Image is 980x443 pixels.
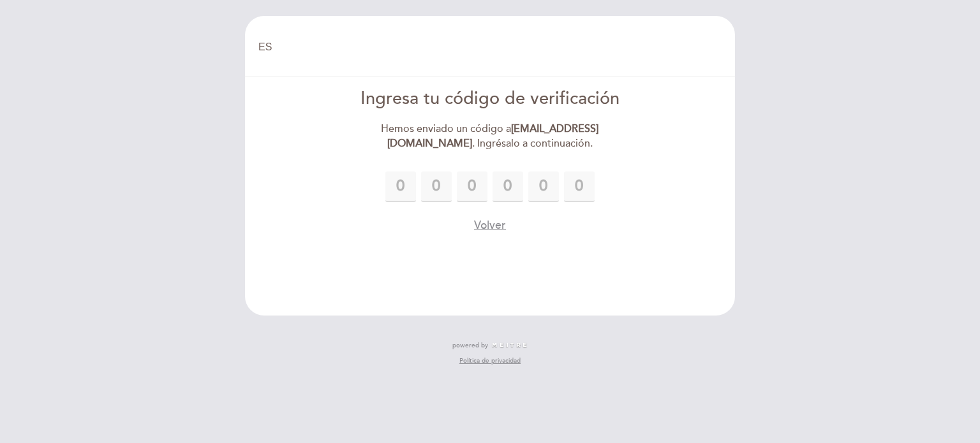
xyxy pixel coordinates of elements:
[564,171,595,202] input: 0
[385,171,416,202] input: 0
[452,341,488,350] span: powered by
[493,171,523,202] input: 0
[457,171,487,202] input: 0
[344,87,637,112] div: Ingresa tu código de verificación
[491,342,528,349] img: MEITRE
[474,217,506,233] button: Volver
[344,122,637,151] div: Hemos enviado un código a . Ingrésalo a continuación.
[459,356,521,365] a: Política de privacidad
[421,171,452,202] input: 0
[452,341,528,350] a: powered by
[528,171,559,202] input: 0
[387,122,599,150] strong: [EMAIL_ADDRESS][DOMAIN_NAME]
